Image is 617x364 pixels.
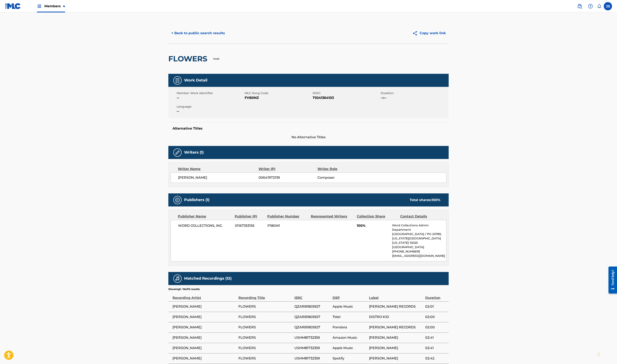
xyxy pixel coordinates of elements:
div: Collection Share [357,214,397,219]
div: Writer Role [317,166,371,171]
span: Pandora [333,325,367,330]
p: [GEOGRAPHIC_DATA] / PO 20785, [392,232,446,236]
p: [EMAIL_ADDRESS][DOMAIN_NAME] [392,254,446,258]
span: 02:00 [425,314,447,319]
span: [PERSON_NAME] [369,356,423,361]
span: FLOWERS [238,346,292,351]
p: Word Collections Admin Department [392,223,446,232]
span: 02:01 [425,304,447,309]
div: Recording Artist [172,291,236,300]
div: Writer IPI [259,166,318,171]
div: Publisher Number [267,214,307,219]
img: search [577,4,582,9]
div: Publisher IPI [235,214,264,219]
div: Represented Writers [311,214,354,219]
div: Notifications [597,4,601,8]
span: [PERSON_NAME] [172,356,236,361]
span: Apple Music [333,346,367,351]
span: Members [44,4,65,8]
button: < Back to public search results [168,28,228,38]
span: FLOWERS [238,335,292,340]
img: Publishers [175,198,180,203]
span: QZARB1805927 [294,304,330,309]
span: [PERSON_NAME] RECORDS [369,304,423,309]
span: Composer [317,175,371,180]
span: Amazon Music [333,335,367,340]
span: 02:00 [425,325,447,330]
h2: FLOWERS [168,54,209,63]
span: 100% [357,223,389,228]
span: ISWC [313,91,380,95]
span: FLOWERS [238,356,292,361]
div: Contact Details [400,214,440,219]
button: Copy work link [409,28,449,38]
span: MLC Song Code [245,91,312,95]
span: 02:42 [425,356,447,361]
div: Label [369,291,423,300]
h5: Publishers (1) [184,198,209,202]
span: 01167353155 [235,223,264,228]
span: [PERSON_NAME] RECORDS [369,325,423,330]
h5: Alternative Titles [172,126,445,131]
p: [GEOGRAPHIC_DATA] [392,245,446,249]
p: [PHONE_NUMBER] [392,249,446,254]
a: Public Search [576,2,584,10]
span: USHM81732359 [294,335,330,340]
span: USHM81732359 [294,346,330,351]
p: Showing 1 - 10 of 12 results [168,287,200,291]
span: FVB0NZ [245,95,312,100]
div: Duration [425,291,447,300]
p: [US_STATE][GEOGRAPHIC_DATA][US_STATE] 10025 [392,236,446,245]
p: Hold [213,57,219,61]
div: Recording Title [238,291,292,300]
img: Copy work link [412,31,420,36]
span: QZARB1805927 [294,314,330,319]
span: FLOWERS [238,325,292,330]
img: MLC Logo [5,3,21,9]
div: Publisher Name [178,214,232,219]
img: Top Rightsholders [37,4,42,9]
span: No Alternative Titles [168,135,449,140]
span: USHM81732359 [294,356,330,361]
span: Tidal [333,314,367,319]
div: User Menu [604,2,612,10]
div: Chat Widget [596,344,617,364]
span: [PERSON_NAME] [172,346,236,351]
span: -- [177,109,244,114]
div: DSP [333,291,367,300]
span: [PERSON_NAME] [172,335,236,340]
span: 00641972139 [259,175,317,180]
div: Writer Name [178,166,259,171]
span: 02:41 [425,346,447,351]
span: Duration [381,91,448,95]
span: [PERSON_NAME] [172,325,236,330]
span: Spotify [333,356,367,361]
h5: Writers (1) [184,150,204,155]
span: FLOWERS [238,314,292,319]
span: FLOWERS [238,304,292,309]
div: Help [586,2,595,10]
iframe: Resource Center [605,261,617,298]
h5: Matched Recordings (12) [184,276,232,281]
img: Work Detail [175,78,180,83]
span: [PERSON_NAME] [178,175,259,180]
span: WORD COLLECTIONS, INC. [178,223,232,228]
span: 100 % [432,198,440,202]
span: QZARB1805927 [294,325,330,330]
div: ISRC [294,291,330,300]
h5: Work Detail [184,78,207,83]
span: 4 [63,4,65,8]
span: [PERSON_NAME] [369,335,423,340]
span: T9241364103 [313,95,380,100]
span: -- [177,95,244,100]
span: DISTRO KID [369,314,423,319]
img: Writers [175,150,180,155]
span: P180M1 [267,223,308,228]
span: 02:41 [425,335,447,340]
span: [PERSON_NAME] [172,314,236,319]
div: Drag [598,348,600,361]
span: Member Work Identifier [177,91,244,95]
span: [PERSON_NAME] [369,346,423,351]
